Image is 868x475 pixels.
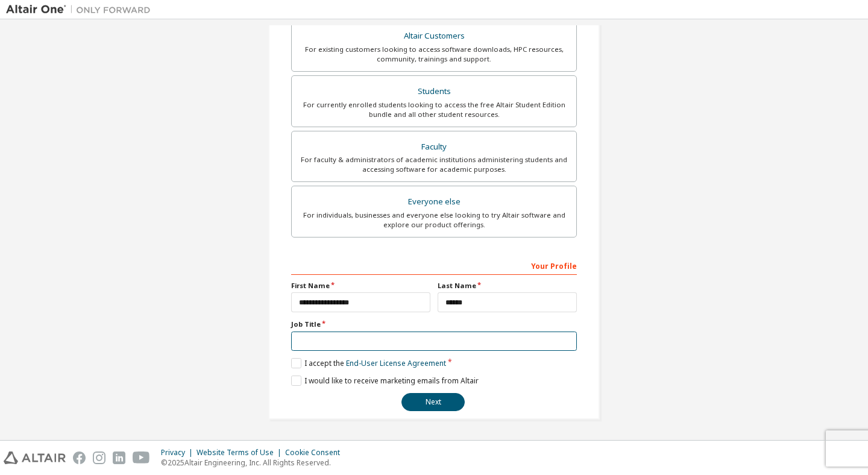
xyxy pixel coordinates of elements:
div: Your Profile [291,256,577,275]
div: Website Terms of Use [197,448,285,458]
div: For currently enrolled students looking to access the free Altair Student Edition bundle and all ... [299,100,569,119]
div: Cookie Consent [285,448,347,458]
div: Privacy [161,448,197,458]
label: I accept the [291,358,446,368]
img: facebook.svg [73,451,86,464]
div: For individuals, businesses and everyone else looking to try Altair software and explore our prod... [299,210,569,230]
label: Job Title [291,319,577,329]
img: youtube.svg [133,451,150,464]
img: Altair One [6,4,157,16]
div: Everyone else [299,193,569,210]
a: End-User License Agreement [346,358,446,368]
div: Altair Customers [299,28,569,45]
img: instagram.svg [93,451,105,464]
label: Last Name [438,281,577,291]
div: Students [299,83,569,100]
button: Next [401,393,465,411]
label: I would like to receive marketing emails from Altair [291,376,479,386]
div: For existing customers looking to access software downloads, HPC resources, community, trainings ... [299,45,569,64]
img: altair_logo.svg [4,451,66,464]
div: Faculty [299,139,569,156]
p: © 2025 Altair Engineering, Inc. All Rights Reserved. [161,458,347,468]
img: linkedin.svg [113,451,125,464]
label: First Name [291,281,430,291]
div: For faculty & administrators of academic institutions administering students and accessing softwa... [299,155,569,174]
